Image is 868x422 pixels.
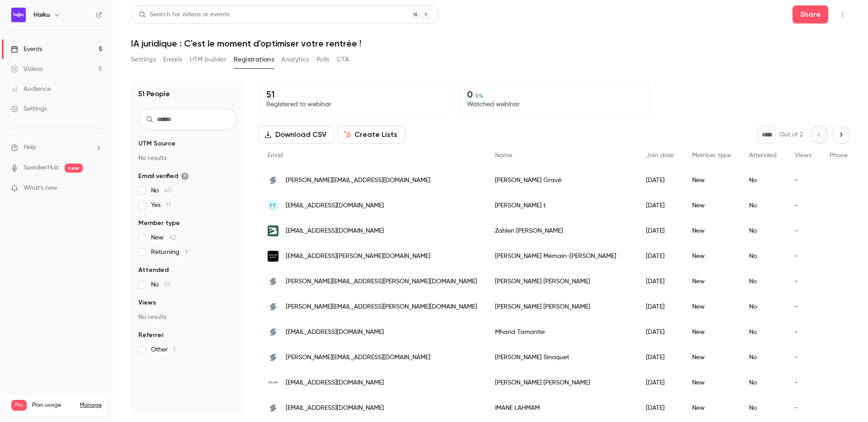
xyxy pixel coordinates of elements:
span: No [151,280,170,289]
span: [EMAIL_ADDRESS][DOMAIN_NAME] [286,378,384,388]
div: [DATE] [637,269,683,294]
img: septeo.com [268,175,278,186]
span: No [151,186,172,195]
img: wearebold.co [268,225,278,236]
div: Audience [11,84,51,94]
img: Haiku [11,8,26,22]
span: 42 [169,234,176,241]
span: [PERSON_NAME][EMAIL_ADDRESS][DOMAIN_NAME] [286,353,430,362]
button: Next page [832,126,850,144]
span: Views [138,298,156,307]
button: UTM builder [190,52,226,67]
p: Watched webinar [467,100,642,109]
span: Attended [749,152,777,159]
h1: 51 People [138,89,170,99]
div: - [786,395,821,421]
a: Manage [80,402,102,409]
div: No [740,244,786,269]
span: 11 [166,202,170,208]
div: No [740,218,786,244]
span: Returning [151,248,189,257]
span: 0 % [475,93,483,99]
span: [PERSON_NAME][EMAIL_ADDRESS][PERSON_NAME][DOMAIN_NAME] [286,277,477,286]
div: New [683,370,740,395]
span: Pro [11,400,27,411]
div: [PERSON_NAME] Mémain-[PERSON_NAME] [486,244,637,269]
div: - [786,269,821,294]
div: New [683,395,740,421]
div: New [683,319,740,345]
button: Polls [316,52,330,67]
button: Registrations [234,52,274,67]
div: [DATE] [637,294,683,319]
button: Share [793,5,828,23]
img: septeo.com [268,352,278,363]
span: 51 [164,281,170,288]
div: [DATE] [637,193,683,218]
div: New [683,269,740,294]
img: septeo.com [268,276,278,287]
div: - [786,168,821,193]
div: Mhand Tamanite [486,319,637,345]
div: [PERSON_NAME] Gravé [486,168,637,193]
span: Other [151,345,175,354]
span: [PERSON_NAME][EMAIL_ADDRESS][PERSON_NAME][DOMAIN_NAME] [286,302,477,312]
div: - [786,244,821,269]
span: Attended [138,266,169,275]
span: [EMAIL_ADDRESS][PERSON_NAME][DOMAIN_NAME] [286,252,430,261]
img: septeo.com [268,403,278,413]
span: [EMAIL_ADDRESS][DOMAIN_NAME] [286,403,384,413]
span: What's new [24,183,57,193]
div: - [786,218,821,244]
div: Videos [11,65,43,74]
div: No [740,345,786,370]
span: [EMAIL_ADDRESS][DOMAIN_NAME] [286,226,384,236]
div: [PERSON_NAME] [PERSON_NAME] [486,269,637,294]
div: [DATE] [637,370,683,395]
span: Join date [646,152,674,159]
p: No results [138,313,237,322]
div: [PERSON_NAME] t [486,193,637,218]
div: New [683,294,740,319]
div: No [740,395,786,421]
div: [DATE] [637,345,683,370]
span: Email [268,152,283,159]
span: New [151,233,176,242]
div: New [683,218,740,244]
button: Create Lists [338,126,405,144]
span: Plan usage [32,402,75,409]
h1: IA juridique : C'est le moment d'optimiser votre rentrée ! [131,38,850,49]
button: Analytics [281,52,309,67]
span: 9 [185,249,189,255]
div: - [786,294,821,319]
span: 40 [164,188,172,194]
div: [PERSON_NAME] Sinoquet [486,345,637,370]
div: New [683,193,740,218]
section: facet-groups [138,139,237,354]
div: [DATE] [637,244,683,269]
span: ft [270,202,276,210]
span: UTM Source [138,139,175,148]
img: delcade.fr [268,377,278,388]
button: Emails [163,52,182,67]
span: [PERSON_NAME][EMAIL_ADDRESS][DOMAIN_NAME] [286,176,430,185]
a: SpeakerHub [24,163,59,173]
button: CTA [337,52,349,67]
span: [EMAIL_ADDRESS][DOMAIN_NAME] [286,201,384,211]
div: No [740,193,786,218]
div: No [740,319,786,345]
div: No [740,269,786,294]
li: help-dropdown-opener [11,143,102,152]
span: Yes [151,201,170,210]
div: IMANE LAHMAM [486,395,637,421]
p: 0 [467,89,642,100]
p: 51 [266,89,441,100]
img: septeo.com [268,301,278,312]
p: No results [138,154,237,163]
div: No [740,370,786,395]
span: Views [795,152,811,159]
div: - [786,319,821,345]
span: Email verified [138,172,189,181]
div: No [740,294,786,319]
div: Events [11,45,42,54]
